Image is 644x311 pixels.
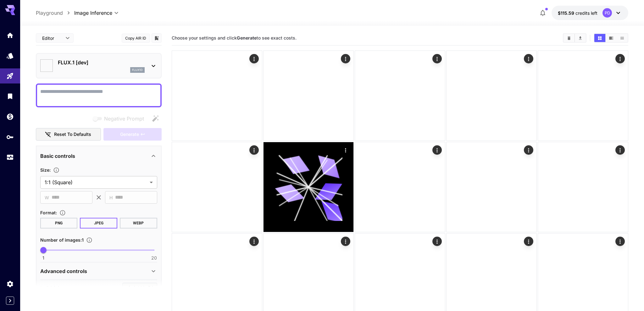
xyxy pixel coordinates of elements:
div: Actions [341,54,350,63]
span: 20 [151,255,157,261]
div: Actions [615,54,625,63]
div: Models [6,52,14,60]
button: Copy AIR ID [122,34,150,43]
button: Specify how many images to generate in a single request. Each image generation will be charged se... [84,237,95,243]
button: WEBP [120,218,157,228]
button: Adjust the dimensions of the generated image by specifying its width and height in pixels, or sel... [51,167,62,173]
div: Show images in grid viewShow images in video viewShow images in list view [594,33,628,43]
p: Basic controls [40,152,75,160]
div: Advanced controls [40,264,157,279]
button: JPEG [80,218,117,228]
span: Format : [40,210,57,215]
div: Actions [524,145,533,155]
div: Actions [249,237,259,246]
div: Actions [341,145,350,155]
span: Number of images : 1 [40,237,84,243]
span: Negative Prompt [104,115,144,122]
div: Usage [6,153,14,161]
b: Generate [237,35,257,40]
div: API Keys [6,133,14,141]
span: 1:1 (Square) [45,179,147,186]
nav: breadcrumb [36,9,74,17]
button: Show images in grid view [594,34,605,42]
button: Clear Images [563,34,575,42]
div: Actions [341,237,350,246]
div: Settings [6,280,14,288]
button: PNG [40,218,78,228]
div: Basic controls [40,148,157,164]
span: 1 [42,255,44,261]
div: Wallet [6,113,14,121]
div: Actions [249,145,259,155]
p: FLUX.1 [dev] [58,59,145,66]
button: Add to library [154,34,159,42]
div: PD [602,8,612,18]
div: Actions [615,237,625,246]
span: W [45,194,49,201]
span: Editor [42,35,62,41]
span: Image Inference [74,9,112,17]
div: Actions [524,237,533,246]
span: Size : [40,167,51,173]
span: Choose your settings and click to see exact costs. [172,35,297,40]
span: Negative prompts are not compatible with the selected model. [92,115,149,122]
div: Home [6,31,14,39]
div: Actions [432,54,442,63]
div: Actions [524,54,533,63]
div: Library [6,92,14,100]
div: Playground [6,72,14,80]
span: credits left [575,10,597,16]
div: Actions [432,237,442,246]
button: Show images in video view [606,34,617,42]
p: flux1d [132,68,143,72]
div: Actions [432,145,442,155]
span: $115.59 [558,10,575,16]
button: Download All [575,34,586,42]
button: Choose the file format for the output image. [57,210,68,216]
button: Expand sidebar [6,297,14,305]
div: FLUX.1 [dev]flux1d [40,56,157,75]
div: Actions [615,145,625,155]
div: Actions [249,54,259,63]
a: Playground [36,9,63,17]
div: $115.59413 [558,10,597,16]
span: H [109,194,113,201]
p: Advanced controls [40,267,87,275]
button: Show images in list view [617,34,628,42]
button: $115.59413PD [552,6,628,20]
div: Clear ImagesDownload All [563,33,586,43]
